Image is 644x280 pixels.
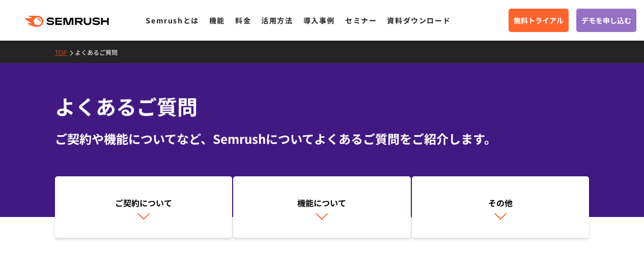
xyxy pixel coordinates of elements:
[261,15,293,25] a: 活用方法
[233,176,411,238] a: 機能について
[75,48,125,56] a: よくあるご質問
[55,48,75,56] a: TOP
[146,15,199,25] a: Semrushとは
[238,197,406,209] div: 機能について
[387,15,451,25] a: 資料ダウンロード
[509,9,569,32] a: 無料トライアル
[345,15,377,25] a: セミナー
[412,176,590,238] a: その他
[55,130,590,148] div: ご契約や機能についてなど、Semrushについてよくあるご質問をご紹介します。
[60,197,228,209] div: ご契約について
[235,15,251,25] a: 料金
[209,15,225,25] a: 機能
[581,15,631,26] span: デモを申し込む
[55,176,233,238] a: ご契約について
[576,9,636,32] a: デモを申し込む
[514,15,564,26] span: 無料トライアル
[417,197,584,209] div: その他
[55,91,590,121] h1: よくあるご質問
[303,15,335,25] a: 導入事例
